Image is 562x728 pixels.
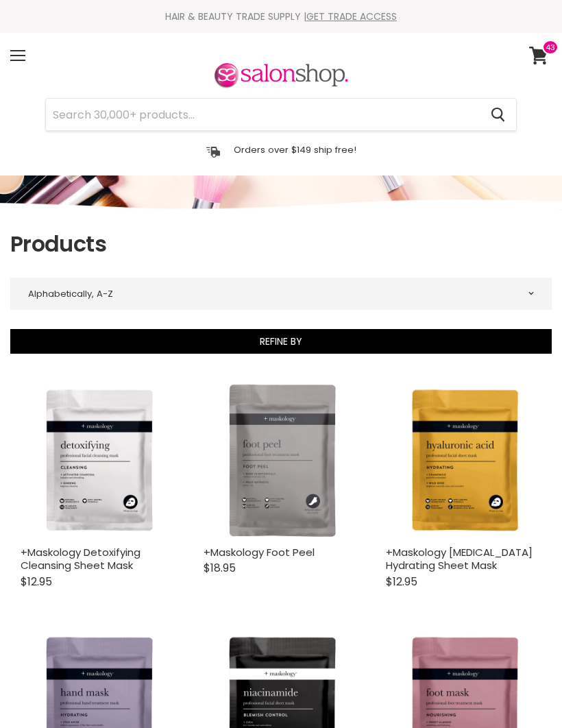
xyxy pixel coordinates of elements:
span: $12.95 [21,574,52,590]
img: +Maskology Detoxifying Cleansing Sheet Mask [21,383,176,539]
button: Search [480,99,516,130]
a: GET TRADE ACCESS [306,10,397,23]
input: Search [46,99,480,130]
img: +Maskology Hyaluronic Acid Hydrating Sheet Mask [386,383,541,539]
button: Refine By [10,329,552,354]
img: +Maskology Foot Peel [204,383,359,539]
span: $12.95 [386,574,417,590]
form: Product [45,98,517,131]
a: +Maskology Foot Peel [204,545,315,559]
a: +Maskology [MEDICAL_DATA] Hydrating Sheet Mask [386,545,533,573]
p: Orders over $149 ship free! [234,144,356,156]
h1: Products [10,230,552,258]
span: $18.95 [204,560,236,576]
a: +Maskology Detoxifying Cleansing Sheet Mask [21,545,140,573]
